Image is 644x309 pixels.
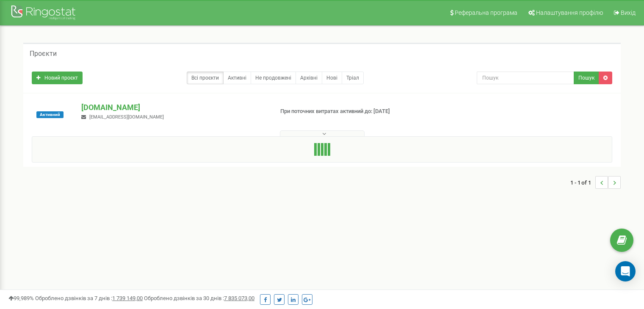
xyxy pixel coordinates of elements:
[30,50,57,58] h5: Проєкти
[570,176,595,189] span: 1 - 1 of 1
[81,102,266,113] p: [DOMAIN_NAME]
[223,72,251,84] a: Активні
[615,261,636,281] div: Open Intercom Messenger
[536,9,603,16] span: Налаштування профілю
[89,114,164,120] span: [EMAIL_ADDRESS][DOMAIN_NAME]
[187,72,224,84] a: Всі проєкти
[342,72,364,84] a: Тріал
[224,295,254,301] u: 7 835 073,00
[477,72,574,84] input: Пошук
[621,9,636,16] span: Вихід
[280,108,416,116] p: При поточних витратах активний до: [DATE]
[574,72,599,84] button: Пошук
[570,168,621,197] nav: ...
[8,295,34,301] span: 99,989%
[32,72,83,84] a: Новий проєкт
[36,111,64,118] span: Активний
[251,72,296,84] a: Не продовжені
[322,72,342,84] a: Нові
[144,295,254,301] span: Оброблено дзвінків за 30 днів :
[112,295,143,301] u: 1 739 149,00
[455,9,517,16] span: Реферальна програма
[35,295,143,301] span: Оброблено дзвінків за 7 днів :
[296,72,322,84] a: Архівні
